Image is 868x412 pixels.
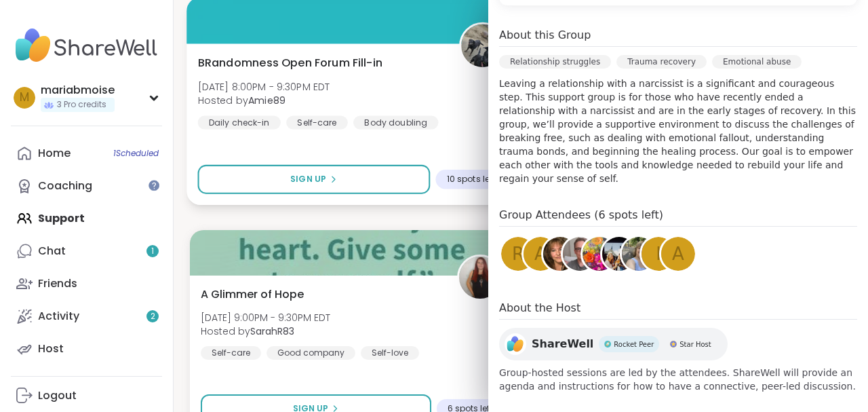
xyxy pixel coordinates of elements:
img: ShareWell Nav Logo [11,22,162,69]
div: Self-love [361,346,419,360]
h4: Group Attendees (6 spots left) [499,207,857,227]
b: SarahR83 [250,324,294,338]
img: Rocket Peer [604,341,611,348]
img: Meredith100 [583,237,616,271]
a: zacharygh [561,235,599,273]
img: ShareWell [505,333,526,355]
span: [DATE] 9:00PM - 9:30PM EDT [201,311,330,324]
img: darlenelin13 [543,237,577,271]
span: 3 Pro credits [57,99,106,111]
span: Hosted by [198,94,330,107]
div: Trauma recovery [616,55,707,69]
a: Logout [11,379,162,412]
div: Chat [38,244,66,259]
div: Body doubling [353,115,438,129]
img: zacharygh [563,237,597,271]
button: Sign Up [198,165,431,194]
div: Coaching [38,179,92,193]
p: Leaving a relationship with a narcissist is a significant and courageous step. This support group... [499,77,857,185]
span: Rocket Peer [614,339,654,350]
span: [DATE] 8:00PM - 9:30PM EDT [198,79,330,93]
a: Host [11,333,162,365]
span: R [512,241,524,267]
span: A Glimmer of Hope [201,286,304,303]
span: A [672,241,684,267]
img: SarahR83 [459,257,501,299]
a: LynnLG [620,235,658,273]
div: Daily check-in [198,115,281,129]
img: Star Host [670,341,677,348]
div: Home [38,146,71,161]
b: Amie89 [248,94,285,107]
div: Relationship struggles [499,55,611,69]
span: ShareWell [532,336,593,352]
span: BRandomness Open Forum Fill-in [198,54,382,71]
a: Chat1 [11,235,162,267]
span: 2 [151,311,155,322]
span: I [656,241,661,267]
span: Star Host [679,339,711,350]
div: Friends [38,276,77,291]
iframe: Spotlight [149,180,159,191]
span: m [20,89,29,107]
span: Hosted by [201,324,330,338]
a: Coaching [11,170,162,202]
a: I [639,235,677,273]
div: Activity [38,309,79,324]
span: 1 [151,246,154,257]
span: 10 spots left [447,174,495,185]
div: Host [38,341,64,356]
span: A [534,241,547,267]
a: R [499,235,537,273]
div: Good company [267,346,355,360]
img: Amie89 [461,24,504,67]
div: Logout [38,388,77,403]
div: Emotional abuse [712,55,802,69]
span: Sign Up [290,173,326,185]
h4: About the Host [499,300,857,320]
div: mariabmoise [41,83,115,98]
div: Self-care [286,115,348,129]
a: Home1Scheduled [11,137,162,170]
a: bella222 [600,235,638,273]
a: A [521,235,559,273]
img: bella222 [602,237,636,271]
div: Self-care [201,346,261,360]
a: darlenelin13 [541,235,579,273]
h4: About this Group [499,27,591,43]
span: Group-hosted sessions are led by the attendees. ShareWell will provide an agenda and instructions... [499,366,857,393]
a: Friends [11,267,162,300]
span: 1 Scheduled [113,148,159,159]
a: Activity2 [11,300,162,333]
a: A [659,235,697,273]
img: LynnLG [622,237,656,271]
a: Meredith100 [580,235,618,273]
a: ShareWellShareWellRocket PeerRocket PeerStar HostStar Host [499,328,728,360]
